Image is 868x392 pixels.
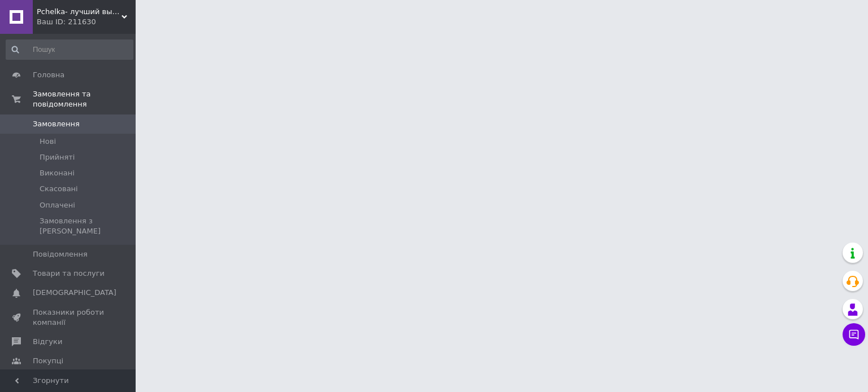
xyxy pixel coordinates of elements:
[40,216,132,236] span: Замовлення з [PERSON_NAME]
[40,184,78,194] span: Скасовані
[40,136,56,147] span: Нові
[40,168,75,178] span: Виконані
[33,249,88,259] span: Повідомлення
[33,268,105,279] span: Товари та послуги
[6,39,133,60] input: Пошук
[33,288,116,298] span: [DEMOGRAPHIC_DATA]
[33,356,63,366] span: Покупці
[33,70,64,80] span: Головна
[37,7,121,17] span: Pchelka- лучший выбор
[33,307,105,328] span: Показники роботи компанії
[843,323,865,346] button: Чат з покупцем
[40,200,75,210] span: Оплачені
[37,17,136,27] div: Ваш ID: 211630
[33,337,62,347] span: Відгуки
[33,89,136,109] span: Замовлення та повідомлення
[40,152,75,162] span: Прийняті
[33,119,80,129] span: Замовлення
